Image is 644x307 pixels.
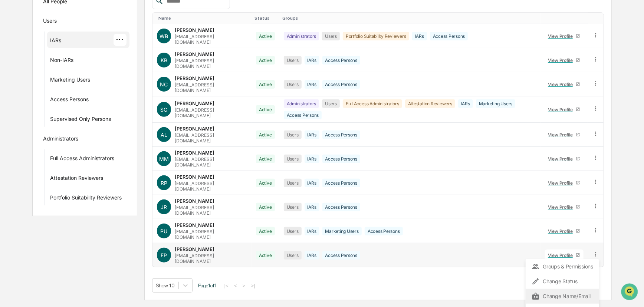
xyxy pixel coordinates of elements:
div: Marketing Users [322,227,362,235]
div: Toggle SortBy [254,16,276,21]
div: Full Access Administrators [50,155,114,164]
div: Active [256,32,275,40]
div: Access Persons [365,227,403,235]
a: View Profile [545,129,584,141]
span: JR [161,204,167,210]
div: Toggle SortBy [543,16,585,21]
div: [EMAIL_ADDRESS][DOMAIN_NAME] [175,107,247,118]
div: Toggle SortBy [282,16,538,21]
button: < [232,283,239,289]
div: IARs [305,131,319,139]
div: Active [256,131,275,139]
div: Full Access Administrators [343,99,402,108]
span: SG [160,106,167,113]
div: Access Persons [322,179,361,187]
div: Toggle SortBy [594,16,601,21]
div: Access Persons [322,131,361,139]
div: [EMAIL_ADDRESS][DOMAIN_NAME] [175,58,247,69]
div: Users [284,251,302,260]
div: Administrators [43,135,78,144]
div: Change Name/Email [532,292,593,301]
a: View Profile [545,153,584,165]
div: [PERSON_NAME] [175,51,214,57]
div: View Profile [548,107,576,112]
button: >| [249,283,257,289]
a: View Profile [545,201,584,213]
div: Users [284,179,302,187]
div: View Profile [548,228,576,234]
div: Access Persons [50,96,89,105]
div: Marketing Users [476,99,515,108]
div: Supervised Only Persons [50,116,111,125]
div: IARs [305,203,319,211]
div: View Profile [548,33,576,39]
div: Marketing Users [50,76,90,85]
div: Users [322,32,340,40]
div: Administrators [284,99,319,108]
div: Users [284,227,302,235]
div: Toggle SortBy [158,16,249,21]
div: IARs [305,251,319,260]
div: Active [256,80,275,89]
a: View Profile [545,79,584,90]
div: [EMAIL_ADDRESS][DOMAIN_NAME] [175,253,247,264]
div: Access Persons [322,203,361,211]
div: Users [284,203,302,211]
a: View Profile [545,225,584,237]
div: View Profile [548,252,576,258]
div: 🗄️ [54,94,60,100]
button: > [240,283,248,289]
div: IARs [305,56,319,65]
a: Powered byPylon [52,125,90,131]
div: Change Status [532,277,593,286]
div: Active [256,56,275,65]
div: [EMAIL_ADDRESS][DOMAIN_NAME] [175,181,247,192]
div: [EMAIL_ADDRESS][DOMAIN_NAME] [175,34,247,45]
div: [EMAIL_ADDRESS][DOMAIN_NAME] [175,156,247,168]
div: Users [284,80,302,89]
div: Active [256,251,275,260]
div: Access Persons [430,32,468,40]
div: Access Persons [322,155,361,163]
div: [PERSON_NAME] [175,150,214,156]
span: PU [160,228,167,234]
div: Active [256,105,275,114]
div: View Profile [548,156,576,162]
div: 🖐️ [7,94,13,100]
div: Non-IARs [50,57,73,66]
div: [EMAIL_ADDRESS][DOMAIN_NAME] [175,229,247,240]
div: Administrators [284,32,319,40]
div: [EMAIL_ADDRESS][DOMAIN_NAME] [175,82,247,93]
div: Access Persons [284,111,322,119]
div: Users [43,17,57,26]
span: KB [161,57,167,63]
a: View Profile [545,177,584,189]
button: Start new chat [126,59,135,68]
div: [PERSON_NAME] [175,198,214,204]
div: [EMAIL_ADDRESS][DOMAIN_NAME] [175,132,247,143]
div: Access Persons [322,56,361,65]
img: 1746055101610-c473b297-6a78-478c-a979-82029cc54cd1 [7,57,21,70]
span: Pylon [74,126,90,131]
div: We're available if you need us! [25,64,94,70]
div: Users [284,155,302,163]
div: View Profile [548,180,576,186]
div: Active [256,155,275,163]
span: Data Lookup [15,108,47,115]
div: [EMAIL_ADDRESS][DOMAIN_NAME] [175,205,247,216]
div: IARs [305,227,319,235]
div: [PERSON_NAME] [175,75,214,81]
span: MM [159,156,169,162]
div: Active [256,203,275,211]
div: View Profile [548,204,576,210]
div: Groups & Permissions [532,262,593,271]
div: Active [256,227,275,235]
span: Attestations [61,93,92,101]
div: Users [322,99,340,108]
span: Preclearance [15,93,48,101]
span: NC [160,81,168,88]
span: AL [161,132,167,138]
div: [PERSON_NAME] [175,222,214,228]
